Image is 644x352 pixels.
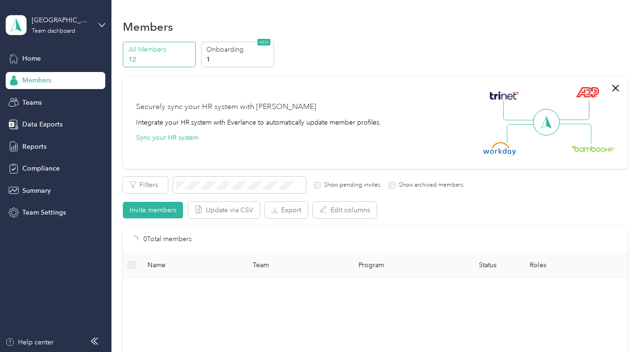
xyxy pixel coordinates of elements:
img: Line Left Down [506,124,540,143]
p: All Members [129,45,193,54]
span: Members [22,75,51,85]
label: Show pending invites [321,181,380,190]
img: Trinet [488,89,521,102]
div: Securely sync your HR system with [PERSON_NAME] [136,101,316,113]
span: NEW [258,39,270,45]
th: Program [351,252,454,278]
p: 12 [129,54,193,64]
img: Workday [483,142,516,155]
span: Home [22,54,41,63]
th: Name [140,252,245,278]
img: Line Right Up [556,100,589,120]
button: Filters [123,177,168,193]
button: Export [265,202,308,218]
button: Sync your HR system [136,133,199,143]
div: [GEOGRAPHIC_DATA][US_STATE] [32,15,91,25]
span: Data Exports [22,119,63,129]
iframe: Everlance-gr Chat Button Frame [591,299,644,352]
span: Reports [22,142,46,152]
p: 1 [206,54,271,64]
img: ADP [576,87,599,98]
img: BambooHR [571,145,615,152]
span: Compliance [22,163,60,173]
p: Onboarding [206,45,271,54]
span: Summary [22,186,51,196]
img: Line Left Up [503,100,536,121]
span: Teams [22,98,42,108]
th: Team [245,252,350,278]
button: Invite members [123,202,183,218]
button: Update via CSV [188,202,260,218]
div: Integrate your HR system with Everlance to automatically update member profiles. [136,117,381,127]
th: Roles [522,252,627,278]
h1: Members [123,22,173,32]
th: Status [454,252,523,278]
p: 0 Total members [143,234,192,244]
button: Edit columns [313,202,377,218]
span: Name [147,261,238,269]
img: Line Right Down [558,124,591,144]
button: Help center [5,337,54,347]
span: Team Settings [22,208,66,217]
label: Show archived members [396,181,463,190]
div: Team dashboard [32,28,75,34]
